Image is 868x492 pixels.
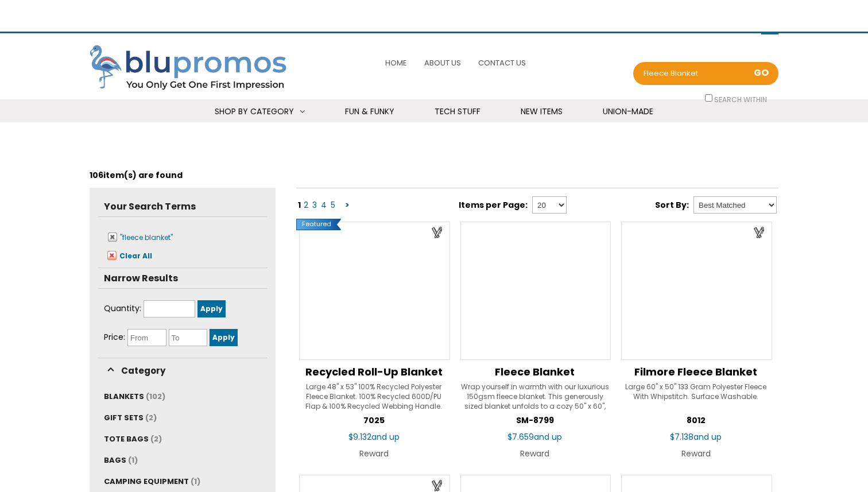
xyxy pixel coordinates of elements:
[104,433,162,444] a: TOTE BAGS (2)
[200,99,319,124] a: Shop By Category
[363,414,385,426] span: 7025
[90,45,296,92] img: Blupromos LLC's Logo
[104,455,126,466] span: BAGS
[495,365,575,379] span: Fleece Blanket
[588,99,668,124] a: Union-Made
[344,199,351,211] a: >
[687,414,706,426] span: 8012
[382,51,410,75] a: Home
[421,51,464,75] a: About Us
[120,233,173,242] span: "fleece blanket"
[104,391,144,402] span: BLANKETS
[104,455,138,466] a: BAGS (1)
[197,300,226,317] input: Apply
[104,364,168,377] a: Category
[303,199,309,211] a: 2
[210,329,238,346] input: Apply
[104,249,152,262] a: Clear All
[460,445,610,462] div: Reward
[311,199,318,211] a: 3
[424,57,461,68] span: About Us
[371,431,400,443] span: and up
[127,329,166,346] input: From
[98,268,267,288] h5: Narrow Results
[98,196,267,216] h5: Your Search Terms
[420,99,495,124] a: Tech Stuff
[621,445,771,462] div: Reward
[621,382,771,410] div: Large 60" x 50" 133 Gram Polyester Fleece With Whipstitch. Surface Washable.
[330,199,336,211] a: 5
[104,391,165,402] a: BLANKETS (102)
[104,331,125,343] span: Price
[521,106,563,117] span: New Items
[298,199,301,211] span: 1
[104,412,157,423] a: GIFT SETS (2)
[299,366,449,378] a: Recycled Roll-Up Blanket
[459,199,530,211] label: Items per Page:
[516,414,554,426] span: SM-8799
[693,431,722,443] span: and up
[90,162,778,188] div: item(s) are found
[621,222,772,360] img: Filmore Fleece Blanket
[751,224,768,240] a: Create Virtual Sample
[128,455,138,466] span: (1)
[104,476,200,487] a: CAMPING EQUIPMENT (1)
[534,431,562,443] span: and up
[215,106,294,117] span: Shop By Category
[345,106,394,117] span: Fun & Funky
[90,169,103,181] span: 106
[670,431,722,443] span: $7.138
[296,219,341,230] div: Featured
[348,431,400,443] span: $9.132
[478,57,526,68] span: Contact Us
[621,366,771,378] a: Filmore Fleece Blanket
[331,99,409,124] a: Fun & Funky
[299,222,450,360] img: Recycled Roll-Up Blanket
[119,251,152,261] span: Clear All
[460,222,611,360] img: Fleece Blanket
[104,476,189,487] span: CAMPING EQUIPMENT
[299,382,449,410] div: Large 48" x 53" 100% Recycled Polyester Fleece Blanket. 100% Recycled 600D/PU Flap & 100% Recycle...
[385,57,407,68] span: Home
[506,99,577,124] a: New Items
[305,365,443,379] span: Recycled Roll-Up Blanket
[104,433,149,444] span: TOTE BAGS
[320,199,328,211] a: 4
[191,476,200,487] span: (1)
[104,231,173,243] a: "fleece blanket"
[104,412,144,423] span: GIFT SETS
[169,329,208,346] input: To
[507,431,562,443] span: $7.659
[655,199,691,211] label: Sort By:
[460,366,610,378] a: Fleece Blanket
[104,303,141,314] span: Quantity
[150,433,162,444] span: (2)
[429,224,446,240] a: Create Virtual Sample
[475,51,529,75] a: Contact Us
[146,391,165,402] span: (102)
[299,445,449,462] div: Reward
[460,382,610,410] div: Wrap yourself in warmth with our luxurious 150gsm fleece blanket. This generously sized blanket u...
[435,106,480,117] span: Tech Stuff
[145,412,157,423] span: (2)
[603,106,653,117] span: Union-Made
[634,365,757,379] span: Filmore Fleece Blanket
[119,363,168,378] span: Category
